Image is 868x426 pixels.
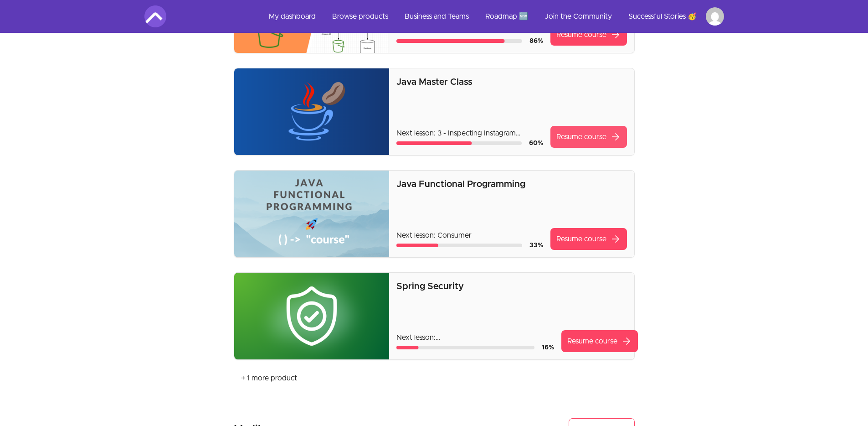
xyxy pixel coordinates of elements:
p: Next lesson: 3 - Inspecting Instagram Network Activity [396,128,543,139]
div: Course progress [396,244,522,247]
a: Resume coursearrow_forward [550,228,627,250]
nav: Main [262,5,724,27]
span: arrow_forward [621,336,632,347]
a: Browse products [325,5,395,27]
p: Java Functional Programming [396,178,627,191]
a: Resume coursearrow_forward [550,126,627,148]
img: Amigoscode logo [144,5,166,27]
span: 60 % [529,140,543,146]
div: Course progress [396,346,534,349]
a: Business and Teams [397,5,476,27]
span: arrow_forward [610,29,621,40]
span: arrow_forward [610,131,621,142]
a: Roadmap 🆕 [478,5,535,27]
a: Resume coursearrow_forward [561,330,638,352]
p: Java Master Class [396,76,627,88]
span: arrow_forward [610,234,621,244]
img: Product image for Java Master Class [234,68,390,155]
a: My dashboard [262,5,323,27]
span: 33 % [529,242,543,249]
img: Profile image for sangpham [706,7,724,26]
a: Successful Stories 🥳 [621,5,704,27]
p: Spring Security [396,280,638,293]
div: Course progress [396,39,522,43]
p: Next lesson: Consumer [396,230,543,241]
div: Course progress [396,141,521,145]
a: Join the Community [537,5,619,27]
span: 16 % [542,344,554,351]
img: Product image for Spring Security [234,273,390,359]
p: Next lesson: JwtUsernameAndPasswordAuthenticationFilter attemptAuthentication [396,332,554,343]
img: Product image for Java Functional Programming [234,171,390,257]
span: 86 % [529,38,543,44]
button: + 1 more product [234,367,304,389]
a: Resume coursearrow_forward [550,24,627,46]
